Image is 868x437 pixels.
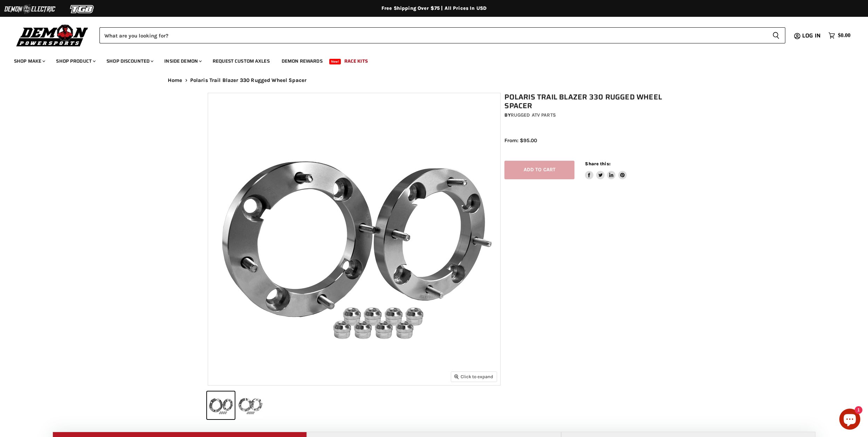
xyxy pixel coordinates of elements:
[802,31,821,40] span: Log in
[9,54,49,68] a: Shop Make
[767,27,785,43] button: Search
[207,391,235,419] button: Polaris Trail Blazer 330 Rugged Wheel Spacer thumbnail
[208,93,500,385] img: Polaris Trail Blazer 330 Rugged Wheel Spacer
[504,93,664,110] h1: Polaris Trail Blazer 330 Rugged Wheel Spacer
[168,77,182,83] a: Home
[799,33,825,39] a: Log in
[51,54,100,68] a: Shop Product
[101,54,158,68] a: Shop Discounted
[451,372,497,381] button: Click to expand
[329,59,341,64] span: New!
[511,112,556,118] a: Rugged ATV Parts
[454,374,493,379] span: Click to expand
[585,161,627,179] aside: Share this:
[504,111,664,119] div: by
[4,2,56,16] img: Demon Electric Logo 2
[825,30,854,41] a: $0.00
[838,32,850,39] span: $0.00
[9,51,849,68] ul: Main menu
[276,54,328,68] a: Demon Rewards
[339,54,373,68] a: Race Kits
[585,161,610,166] span: Share this:
[99,27,785,43] form: Product
[190,77,307,83] span: Polaris Trail Blazer 330 Rugged Wheel Spacer
[99,27,767,43] input: Search
[14,23,91,48] img: Demon Powersports
[237,391,264,419] button: Polaris Trail Blazer 330 Rugged Wheel Spacer thumbnail
[207,54,275,68] a: Request Custom Axles
[154,77,714,83] nav: Breadcrumbs
[837,409,862,431] inbox-online-store-chat: Shopify online store chat
[159,54,206,68] a: Inside Demon
[154,5,714,12] div: Free Shipping Over $75 | All Prices In USD
[56,2,109,16] img: TGB Logo 2
[504,137,537,144] span: From: $95.00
